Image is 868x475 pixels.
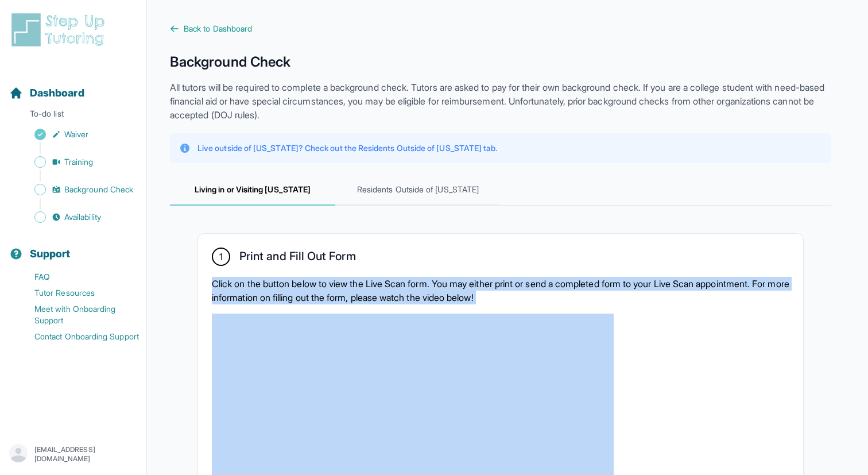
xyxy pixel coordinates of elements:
[9,181,146,198] a: Background Check
[34,445,137,464] p: [EMAIL_ADDRESS][DOMAIN_NAME]
[170,23,831,34] a: Back to Dashboard
[30,246,71,262] span: Support
[212,277,789,304] p: Click on the button below to view the Live Scan form. You may either print or send a completed fo...
[9,209,146,225] a: Availability
[9,269,146,285] a: FAQ
[335,175,501,206] span: Residents Outside of [US_STATE]
[30,85,84,101] span: Dashboard
[184,23,252,34] span: Back to Dashboard
[219,250,223,264] span: 1
[5,227,142,267] button: Support
[9,154,146,170] a: Training
[9,126,146,142] a: Waiver
[9,85,84,101] a: Dashboard
[239,249,356,268] h2: Print and Fill Out Form
[64,156,94,168] span: Training
[170,175,335,206] span: Living in or Visiting [US_STATE]
[197,142,497,154] p: Live outside of [US_STATE]? Check out the Residents Outside of [US_STATE] tab.
[9,11,111,48] img: logo
[5,108,142,124] p: To-do list
[170,53,831,71] h1: Background Check
[9,444,137,465] button: [EMAIL_ADDRESS][DOMAIN_NAME]
[64,184,133,195] span: Background Check
[170,80,831,122] p: All tutors will be required to complete a background check. Tutors are asked to pay for their own...
[9,329,146,345] a: Contact Onboarding Support
[170,175,831,206] nav: Tabs
[64,129,88,140] span: Waiver
[64,211,101,223] span: Availability
[9,301,146,329] a: Meet with Onboarding Support
[5,67,142,106] button: Dashboard
[9,285,146,301] a: Tutor Resources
